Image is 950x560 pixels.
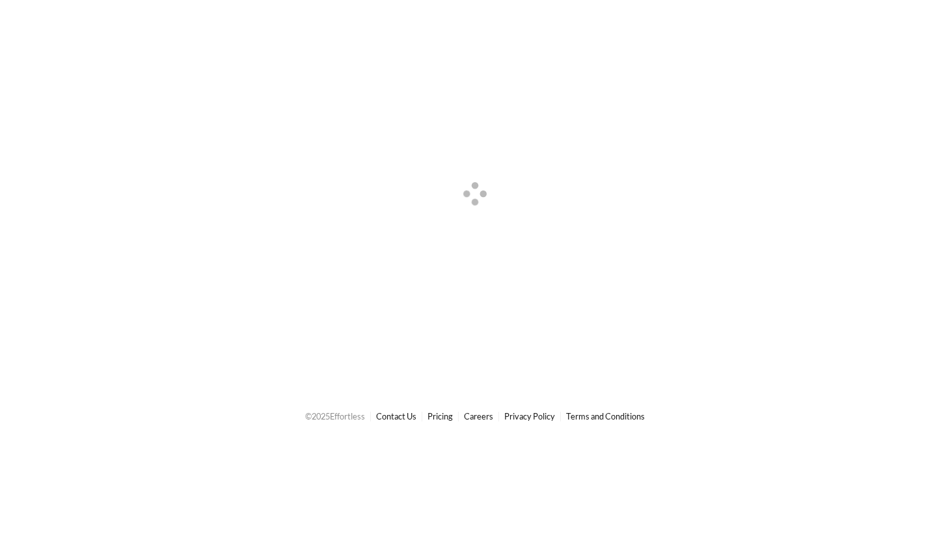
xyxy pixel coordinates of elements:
[305,411,365,421] span: © 2025 Effortless
[376,411,416,421] a: Contact Us
[428,411,453,421] a: Pricing
[504,411,555,421] a: Privacy Policy
[566,411,645,421] a: Terms and Conditions
[464,411,493,421] a: Careers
